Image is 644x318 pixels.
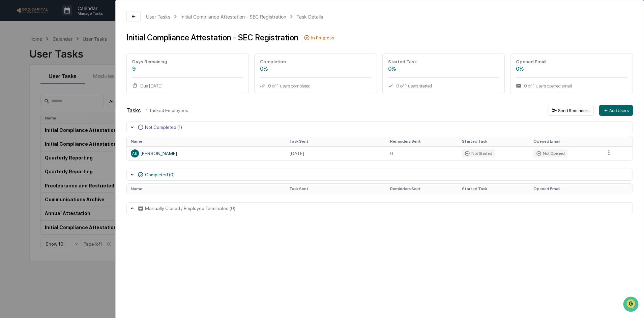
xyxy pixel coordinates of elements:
span: Pylon [67,114,82,119]
th: Reminders Sent [386,136,458,146]
span: Preclearance [13,85,43,92]
div: Task Details [296,14,323,20]
button: Send Reminders [548,105,594,116]
div: Completion [260,59,371,64]
div: 🔎 [7,98,12,104]
div: Start new chat [23,51,111,58]
td: [DATE] [285,146,386,160]
div: [PERSON_NAME] [131,149,281,157]
div: 0% [260,66,371,72]
th: Name [127,184,285,194]
div: 0 of 1 users opened email [516,83,627,89]
div: User Tasks [146,14,170,20]
div: 9 [132,66,243,72]
p: How can we help? [7,14,123,25]
button: Add Users [599,105,633,116]
a: Powered byPylon [48,114,82,119]
div: Not Started [462,149,495,157]
div: 🖐️ [7,85,12,91]
th: Started Task [458,184,530,194]
div: In Progress [311,35,334,40]
div: Initial Compliance Attestation - SEC Registration [180,14,286,20]
div: Not Opened [533,149,567,157]
th: Task Sent [285,184,386,194]
div: Completed (0) [145,172,175,177]
div: Started Task [388,59,499,64]
div: Opened Email [516,59,627,64]
div: Days Remaining [132,59,243,64]
a: 🖐️Preclearance [4,82,46,94]
div: 0% [388,66,499,72]
iframe: Open customer support [622,296,641,314]
a: 🗄️Attestations [46,82,86,94]
span: Attestations [56,85,84,92]
div: Initial Compliance Attestation - SEC Registration [126,33,298,42]
button: Start new chat [115,54,123,62]
th: Opened Email [529,184,601,194]
td: 0 [386,146,458,160]
div: We're available if you need us! [23,58,85,64]
div: 1 Tasked Employees [146,108,542,113]
th: Name [127,136,285,146]
div: Not Completed (1) [145,125,182,130]
th: Opened Email [529,136,601,146]
div: 0 of 1 users started [388,83,499,89]
span: AE [132,151,137,156]
input: Clear [18,31,111,38]
div: Due [DATE] [132,83,243,89]
th: Reminders Sent [386,184,458,194]
div: Tasks [126,107,141,114]
th: Started Task [458,136,530,146]
div: 0 of 1 users completed [260,83,371,89]
div: Manually Closed / Employee Terminated (0) [145,206,235,211]
div: 🗄️ [49,85,54,91]
a: 🔎Data Lookup [4,95,45,107]
img: 1746055101610-c473b297-6a78-478c-a979-82029cc54cd1 [7,51,19,64]
div: 0% [516,66,627,72]
span: Data Lookup [13,98,42,104]
th: Task Sent [285,136,386,146]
